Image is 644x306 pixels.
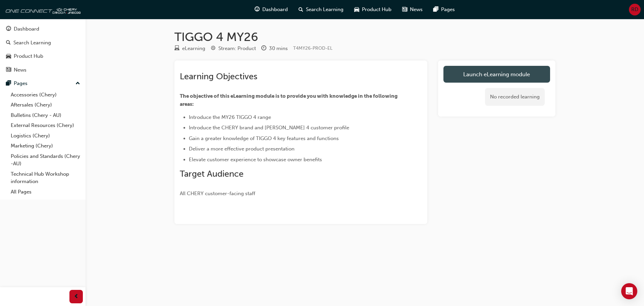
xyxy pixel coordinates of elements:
div: Product Hub [14,52,43,60]
div: Duration [261,44,288,53]
span: Dashboard [262,6,288,13]
a: External Resources (Chery) [8,120,83,131]
span: Search Learning [306,6,343,13]
div: No recorded learning [485,88,545,106]
span: guage-icon [255,5,260,14]
span: Target Audience [180,169,244,179]
span: target-icon [211,46,216,52]
a: Dashboard [3,23,83,35]
span: prev-icon [74,293,79,301]
div: News [14,66,26,74]
span: Learning Objectives [180,71,257,82]
span: news-icon [402,5,407,14]
span: Product Hub [362,6,391,13]
span: RD [631,6,638,13]
span: search-icon [299,5,303,14]
div: 30 mins [269,45,288,52]
span: news-icon [6,67,11,73]
span: car-icon [6,53,11,59]
span: pages-icon [433,5,438,14]
span: car-icon [354,5,359,14]
span: Introduce the MY26 TIGGO 4 range [189,114,271,120]
a: Logistics (Chery) [8,131,83,141]
a: Marketing (Chery) [8,141,83,151]
a: Launch eLearning module [443,66,550,83]
span: pages-icon [6,81,11,87]
a: Product Hub [3,50,83,62]
div: Dashboard [14,25,39,33]
a: Accessories (Chery) [8,90,83,100]
span: up-icon [75,79,80,88]
span: Deliver a more effective product presentation [189,146,294,152]
span: Pages [441,6,455,13]
a: All Pages [8,187,83,197]
div: eLearning [182,45,205,52]
div: Pages [14,80,28,87]
img: oneconnect [3,3,80,16]
div: Open Intercom Messenger [621,283,637,299]
a: search-iconSearch Learning [293,3,349,16]
span: All CHERY customer-facing staff [180,190,255,196]
a: news-iconNews [397,3,428,16]
a: guage-iconDashboard [249,3,293,16]
a: Technical Hub Workshop information [8,169,83,187]
span: Elevate customer experience to showcase owner benefits [189,157,322,163]
button: Pages [3,77,83,90]
span: News [410,6,423,13]
a: Policies and Standards (Chery -AU) [8,151,83,169]
button: RD [629,4,641,15]
span: search-icon [6,40,11,46]
div: Stream [211,44,256,53]
div: Stream: Product [218,45,256,52]
button: DashboardSearch LearningProduct HubNews [3,21,83,77]
span: guage-icon [6,26,11,32]
span: The objective of this eLearning module is to provide you with knowledge in the following areas: [180,93,398,107]
span: clock-icon [261,46,266,52]
a: pages-iconPages [428,3,460,16]
div: Type [174,44,205,53]
a: Aftersales (Chery) [8,100,83,110]
a: Bulletins (Chery - AU) [8,110,83,121]
span: Gain a greater knowledge of TIGGO 4 key features and functions [189,135,339,141]
span: Introduce the CHERY brand and [PERSON_NAME] 4 customer profile [189,125,349,131]
h1: TIGGO 4 MY26 [174,30,555,44]
span: Learning resource code [293,45,332,51]
a: car-iconProduct Hub [349,3,397,16]
span: learningResourceType_ELEARNING-icon [174,46,179,52]
a: News [3,64,83,76]
div: Search Learning [13,39,51,47]
a: Search Learning [3,37,83,49]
